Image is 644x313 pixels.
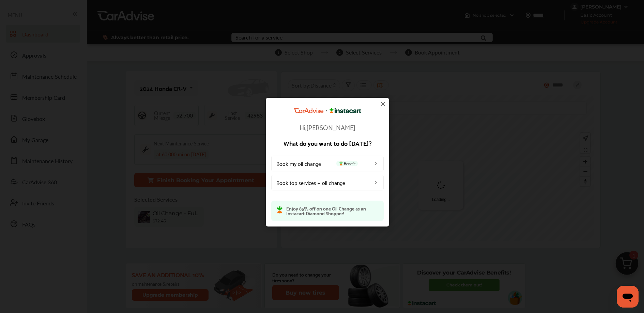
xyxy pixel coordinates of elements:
[271,174,384,190] a: Book top services + oil change
[271,155,384,171] a: Book my oil changeBenefit
[271,140,384,146] p: What do you want to do [DATE]?
[336,160,358,166] span: Benefit
[617,286,639,308] iframe: Button to launch messaging window
[373,160,379,166] img: left_arrow_icon.0f472efe.svg
[271,123,384,130] p: Hi, [PERSON_NAME]
[294,108,361,113] img: CarAdvise Instacart Logo
[338,161,344,165] img: instacart-icon.73bd83c2.svg
[379,100,387,108] img: close-icon.a004319c.svg
[373,179,379,185] img: left_arrow_icon.0f472efe.svg
[277,206,283,213] img: instacart-icon.73bd83c2.svg
[286,206,378,215] p: Enjoy 85% off on one Oil Change as an Instacart Diamond Shopper!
